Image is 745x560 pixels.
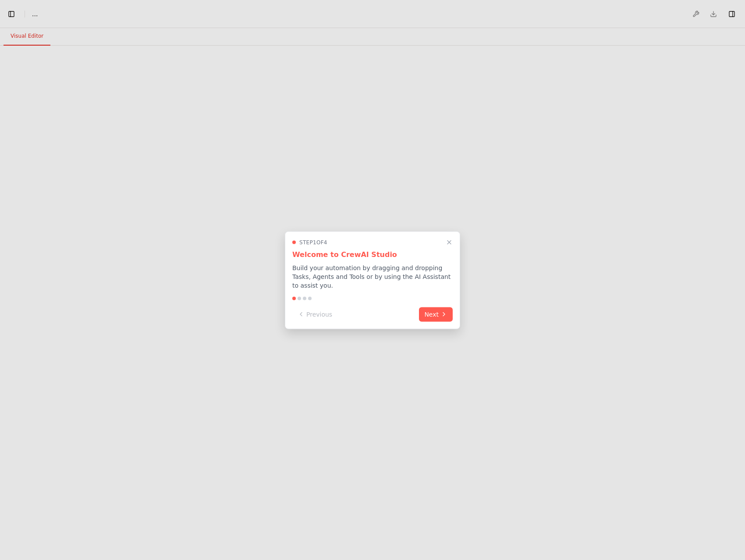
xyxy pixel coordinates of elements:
h3: Welcome to CrewAI Studio [292,249,453,260]
button: Close walkthrough [444,237,454,247]
button: Hide left sidebar [5,8,18,20]
span: Step 1 of 4 [299,239,327,246]
p: Build your automation by dragging and dropping Tasks, Agents and Tools or by using the AI Assista... [292,263,453,289]
button: Next [419,307,453,321]
button: Previous [292,307,337,321]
